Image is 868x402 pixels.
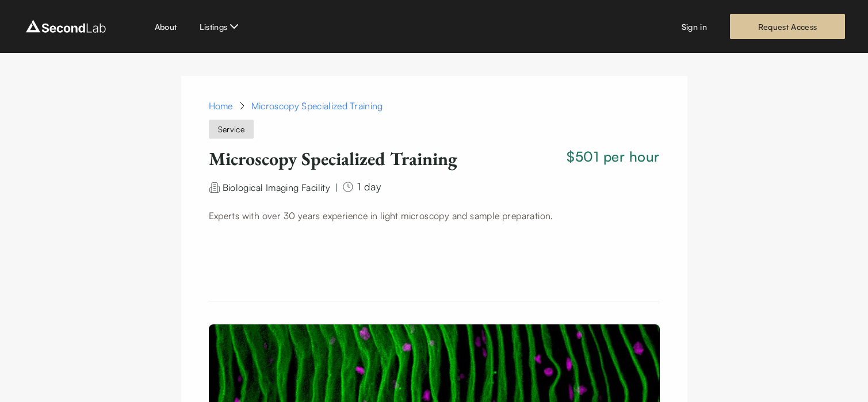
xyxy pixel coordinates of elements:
span: $501 per hour [567,147,659,167]
a: Sign in [682,21,707,33]
img: logo [23,17,109,36]
span: 1 day [357,181,381,193]
span: Service [209,120,254,139]
div: | [335,181,338,194]
p: Experts with over 30 years experience in light microscopy and sample preparation. [209,209,660,223]
span: Biological Imaging Facility [223,182,331,193]
h1: Microscopy Specialized Training [209,147,563,170]
div: Microscopy Specialized Training [251,99,383,113]
a: Home [209,99,233,113]
button: Listings [200,20,241,33]
a: About [155,21,177,33]
a: Request Access [730,14,845,39]
a: Biological Imaging Facility [223,181,331,192]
